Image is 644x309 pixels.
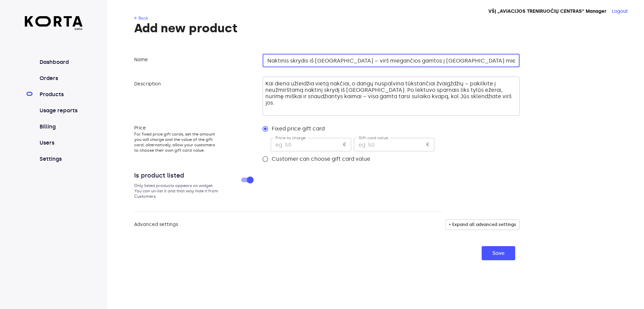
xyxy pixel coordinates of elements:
h1: Add new product [134,22,616,35]
input: e.g. Dinner for two [263,54,520,67]
a: Orders [38,74,83,82]
img: Korta [25,16,83,27]
a: Usage reports [38,107,83,115]
span: For fixed price gift cards, set the amount you will charge and the value of the gift card; altern... [134,131,220,153]
a: Users [38,139,83,147]
p: Only listed products appears on widget. You can un-list it and that way hide it from Customers. [134,183,221,199]
a: ← Back [134,16,148,21]
span: Save [492,249,504,258]
button: Save [482,246,515,260]
strong: VŠĮ „AVIACIJOS TRENIRUOČIŲ CENTRAS“ Manager [488,8,606,14]
a: Settings [38,155,83,163]
span: Fixed price gift card [272,125,325,133]
span: Customer can choose gift card value [272,155,370,163]
label: Description [134,81,161,87]
label: Advanced settings [134,221,263,228]
a: Billing [38,123,83,131]
p: € [426,141,430,149]
span: + Expand all advanced settings [449,221,516,229]
a: Products [38,90,83,99]
input: eg. 50 [271,138,340,151]
a: beta [25,16,83,31]
button: Logout [612,8,628,15]
button: + Expand all advanced settings [445,220,520,230]
div: Is product listed [134,171,221,180]
p: € [343,141,346,149]
span: beta [25,27,83,31]
a: Dashboard [38,58,83,66]
label: Name [134,56,148,63]
input: eg. 50 [354,138,424,151]
label: Price [134,125,263,153]
textarea: Kai diena užleidžia vietą nakčiai, o dangų nuspalvina tūkstančiai žvaigždžių – pakilkite į neužmi... [265,80,515,112]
